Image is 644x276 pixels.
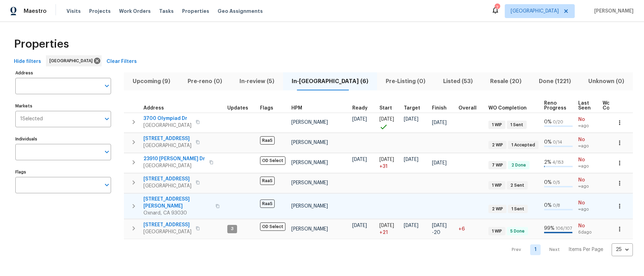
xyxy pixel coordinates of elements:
[15,170,111,174] label: Flags
[260,200,275,208] span: RaaS
[102,147,112,157] button: Open
[182,8,209,15] span: Properties
[508,228,527,234] span: 5 Done
[530,244,541,255] a: Goto page 1
[439,76,477,86] span: Listed (53)
[15,137,111,141] label: Individuals
[381,76,430,86] span: Pre-Listing (0)
[287,76,373,86] span: In-[GEOGRAPHIC_DATA] (6)
[291,227,328,232] span: [PERSON_NAME]
[544,203,552,208] span: 0 %
[404,157,418,162] span: [DATE]
[568,246,603,253] p: Items Per Page
[432,120,447,125] span: [DATE]
[291,106,302,111] span: HPM
[429,219,456,239] td: Scheduled to finish 20 day(s) early
[379,106,392,111] span: Start
[578,222,597,229] span: No
[235,76,279,86] span: In-review (5)
[458,227,465,232] span: +6
[377,113,401,132] td: Project started on time
[143,182,191,189] span: [GEOGRAPHIC_DATA]
[11,55,44,68] button: Hide filters
[432,161,447,165] span: [DATE]
[458,106,483,111] div: Days past target finish date
[489,122,505,128] span: 1 WIP
[260,177,275,185] span: RaaS
[432,106,447,111] span: Finish
[260,136,275,145] span: RaaS
[227,106,248,111] span: Updates
[352,106,368,111] span: Ready
[20,116,43,122] span: 1 Selected
[578,136,597,143] span: No
[584,76,629,86] span: Unknown (0)
[509,142,538,148] span: 1 Accepted
[379,157,394,162] span: [DATE]
[486,76,526,86] span: Resale (20)
[24,8,47,15] span: Maestro
[578,123,597,129] span: ∞ ago
[89,8,111,15] span: Projects
[578,101,591,111] span: Last Seen
[143,176,191,182] span: [STREET_ADDRESS]
[143,210,211,217] span: Oxnard, CA 93030
[143,196,211,210] span: [STREET_ADDRESS][PERSON_NAME]
[578,206,597,212] span: ∞ ago
[260,106,273,111] span: Flags
[578,184,597,189] span: ∞ ago
[377,153,401,173] td: Project started 31 days late
[404,117,418,122] span: [DATE]
[591,8,634,15] span: [PERSON_NAME]
[379,163,387,170] span: + 31
[578,116,597,123] span: No
[143,221,191,228] span: [STREET_ADDRESS]
[143,162,205,169] span: [GEOGRAPHIC_DATA]
[291,160,328,165] span: [PERSON_NAME]
[159,9,174,14] span: Tasks
[260,156,285,165] span: OD Select
[489,182,505,188] span: 1 WIP
[456,219,486,239] td: 6 day(s) past target finish date
[488,106,527,111] span: WO Completion
[458,106,477,111] span: Overall
[352,117,367,122] span: [DATE]
[511,8,559,15] span: [GEOGRAPHIC_DATA]
[143,115,191,122] span: 3700 Olympiad Dr
[404,106,420,111] span: Target
[143,228,191,235] span: [GEOGRAPHIC_DATA]
[544,180,552,185] span: 0 %
[578,177,597,184] span: No
[183,76,227,86] span: Pre-reno (0)
[14,41,69,48] span: Properties
[291,120,328,125] span: [PERSON_NAME]
[14,57,41,66] span: Hide filters
[509,162,529,168] span: 2 Done
[489,142,506,148] span: 2 WIP
[544,226,555,231] span: 99 %
[553,140,562,144] span: 0 / 14
[46,55,102,66] div: [GEOGRAPHIC_DATA]
[291,180,328,185] span: [PERSON_NAME]
[49,57,95,64] span: [GEOGRAPHIC_DATA]
[128,76,175,86] span: Upcoming (9)
[379,106,398,111] div: Actual renovation start date
[66,8,81,15] span: Visits
[404,223,418,228] span: [DATE]
[377,219,401,239] td: Project started 21 days late
[495,4,500,11] div: 7
[143,142,191,149] span: [GEOGRAPHIC_DATA]
[379,117,394,122] span: [DATE]
[544,160,551,165] span: 2 %
[102,180,112,190] button: Open
[552,160,564,164] span: 4 / 153
[489,228,505,234] span: 1 WIP
[379,229,388,236] span: + 21
[352,157,367,162] span: [DATE]
[143,155,205,162] span: 23910 [PERSON_NAME] Dr
[489,206,506,212] span: 2 WIP
[534,76,575,86] span: Done (1221)
[603,101,627,111] span: Work Complete
[352,223,367,228] span: [DATE]
[291,140,328,145] span: [PERSON_NAME]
